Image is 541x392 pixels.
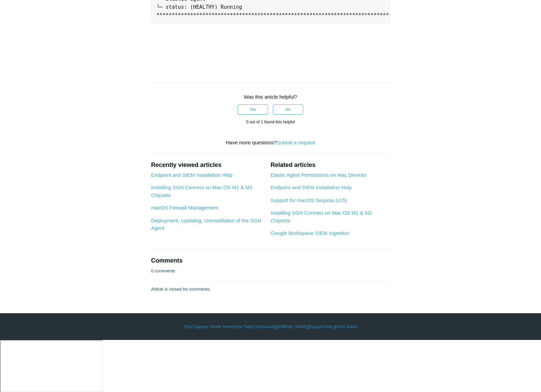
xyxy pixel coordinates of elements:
[246,120,295,124] span: 0 out of 1 found this helpful
[151,286,211,293] p: Article is closed for comments.
[151,268,175,274] p: 0 comments
[270,161,390,170] h2: Related articles
[275,324,308,330] a: [DOMAIN_NAME]
[270,197,347,203] a: Support for macOS Sequoia (v15)
[74,324,467,330] div: | | | |
[151,139,390,147] div: Have more questions?
[273,104,303,115] button: This article was not helpful
[151,256,390,265] h2: Comments
[270,172,366,178] a: Elastic Agent Permissions on Mac Devices
[183,324,234,330] a: Todyl Support Center Home
[238,104,268,115] button: This article was helpful
[270,185,352,190] a: Endpoint and SIEM Installation Help
[244,94,297,100] span: Was this article helpful?
[151,161,264,170] h2: Recently viewed articles
[336,324,358,330] a: SGN Status
[151,218,261,231] a: Deployment, Updating, Uninstallation of the SGN Agent
[151,172,232,178] a: Endpoint and SIEM Installation Help
[151,185,252,198] a: Installing SGN Connect on Mac OS M1 & M2 Chipsets
[277,140,315,145] a: Submit a request
[235,324,274,330] a: Your Todyl Dashboard
[270,230,349,236] a: Google Workspace SIEM Ingestion
[151,205,218,211] a: macOS Firewall Management
[309,324,335,330] a: Support Policy
[270,210,372,223] a: Installing SGN Connect on Mac OS M1 & M2 Chipsets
